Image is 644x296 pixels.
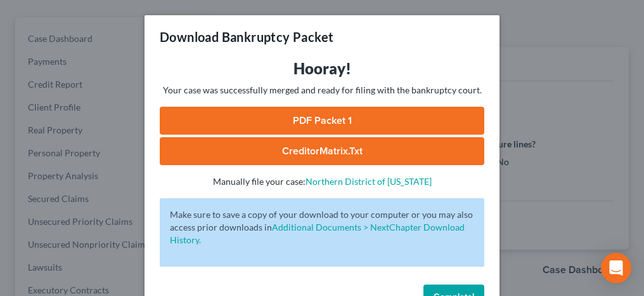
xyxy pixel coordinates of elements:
[160,84,484,97] p: Your case was successfully merged and ready for filing with the bankruptcy court.
[306,176,432,187] a: Northern District of [US_STATE]
[160,175,484,188] p: Manually file your case:
[170,222,465,245] a: Additional Documents > NextChapter Download History.
[160,58,484,79] h3: Hooray!
[170,208,474,246] p: Make sure to save a copy of your download to your computer or you may also access prior downloads in
[160,107,484,135] a: PDF Packet 1
[160,28,333,46] h3: Download Bankruptcy Packet
[160,137,484,165] a: CreditorMatrix.txt
[601,253,631,283] div: Open Intercom Messenger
